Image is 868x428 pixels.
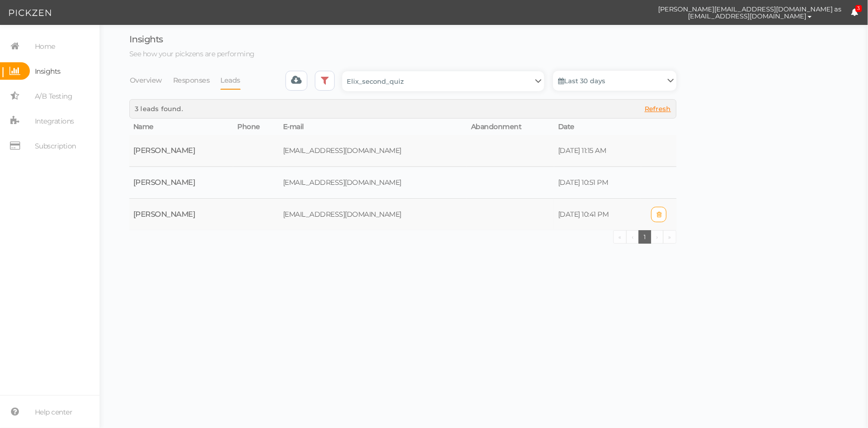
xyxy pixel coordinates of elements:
[9,7,51,19] img: Pickzen logo
[279,167,467,199] td: [EMAIL_ADDRESS][DOMAIN_NAME]
[129,34,163,45] span: Insights
[35,404,73,420] span: Help center
[220,71,251,90] li: Leads
[35,113,74,129] span: Integrations
[133,122,154,131] span: Name
[129,71,163,90] a: Overview
[645,105,671,113] span: Refresh
[649,0,851,24] button: [PERSON_NAME][EMAIL_ADDRESS][DOMAIN_NAME] as [EMAIL_ADDRESS][DOMAIN_NAME]
[558,122,575,131] span: Date
[129,199,676,231] tr: [PERSON_NAME] [EMAIL_ADDRESS][DOMAIN_NAME] [DATE] 10:41 PM
[659,5,842,12] span: [PERSON_NAME][EMAIL_ADDRESS][DOMAIN_NAME] as
[639,230,652,244] a: 1
[173,71,210,90] a: Responses
[237,122,260,131] span: Phone
[220,71,241,90] a: Leads
[554,167,641,199] td: [DATE] 10:51 PM
[554,135,641,167] td: [DATE] 11:15 AM
[688,12,806,20] span: [EMAIL_ADDRESS][DOMAIN_NAME]
[279,199,467,231] td: [EMAIL_ADDRESS][DOMAIN_NAME]
[129,49,255,58] span: See how your pickzens are performing
[129,71,173,90] li: Overview
[471,122,522,131] span: Abandonment
[279,135,467,167] td: [EMAIL_ADDRESS][DOMAIN_NAME]
[173,71,220,90] li: Responses
[129,167,233,199] td: [PERSON_NAME]
[35,63,61,79] span: Insights
[856,5,863,12] span: 3
[632,4,649,21] img: cd8312e7a6b0c0157f3589280924bf3e
[553,71,676,91] a: Last 30 days
[129,167,676,199] tr: [PERSON_NAME] [EMAIL_ADDRESS][DOMAIN_NAME] [DATE] 10:51 PM
[129,135,676,167] tr: [PERSON_NAME] [EMAIL_ADDRESS][DOMAIN_NAME] [DATE] 11:15 AM
[283,122,304,131] span: E-mail
[35,38,55,54] span: Home
[554,199,641,231] td: [DATE] 10:41 PM
[129,199,233,231] td: [PERSON_NAME]
[135,105,183,113] span: 3 leads found.
[35,88,73,104] span: A/B Testing
[129,135,233,167] td: [PERSON_NAME]
[35,138,76,154] span: Subscription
